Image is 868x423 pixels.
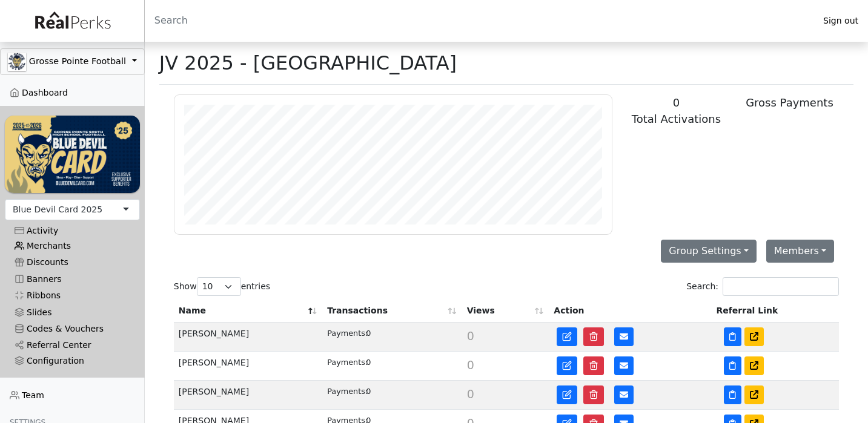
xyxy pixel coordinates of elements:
span: 0 [467,358,474,372]
div: 0 [327,356,457,368]
div: 0 [627,94,726,111]
a: Codes & Vouchers [5,321,140,337]
a: Discounts [5,254,140,271]
td: [PERSON_NAME] [174,323,322,352]
td: [PERSON_NAME] [174,352,322,381]
span: 0 [467,329,474,343]
div: Total Activations [627,111,726,127]
img: real_perks_logo-01.svg [28,7,116,34]
label: Show entries [174,277,270,296]
div: 0 [327,327,457,339]
a: Slides [5,304,140,320]
img: WvZzOez5OCqmO91hHZfJL7W2tJ07LbGMjwPPNJwI.png [5,116,140,192]
img: GAa1zriJJmkmu1qRtUwg8x1nQwzlKm3DoqW9UgYl.jpg [8,53,26,71]
button: Group Settings [661,240,757,263]
a: Referral Center [5,337,140,353]
div: Payments: [327,385,366,397]
th: Name: activate to sort column descending [174,300,322,323]
th: Referral Link [711,300,839,323]
td: [PERSON_NAME] [174,381,322,410]
label: Search: [686,277,839,296]
div: 0 [327,385,457,397]
button: Members [766,240,834,263]
div: Blue Devil Card 2025 [13,203,102,216]
h1: JV 2025 - [GEOGRAPHIC_DATA] [159,51,457,74]
div: Payments: [327,327,366,339]
span: 0 [467,387,474,401]
div: Gross Payments [740,94,839,111]
div: Configuration [15,356,130,366]
th: Action [549,300,711,323]
div: Activity [15,226,130,236]
a: Merchants [5,238,140,254]
th: Transactions: activate to sort column ascending [322,300,462,323]
a: Banners [5,271,140,287]
input: Search [145,6,813,35]
a: Sign out [813,13,868,29]
th: Views: activate to sort column ascending [462,300,549,323]
select: Showentries [197,277,241,296]
div: Payments: [327,356,366,368]
input: Search: [723,277,839,296]
a: Ribbons [5,287,140,304]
